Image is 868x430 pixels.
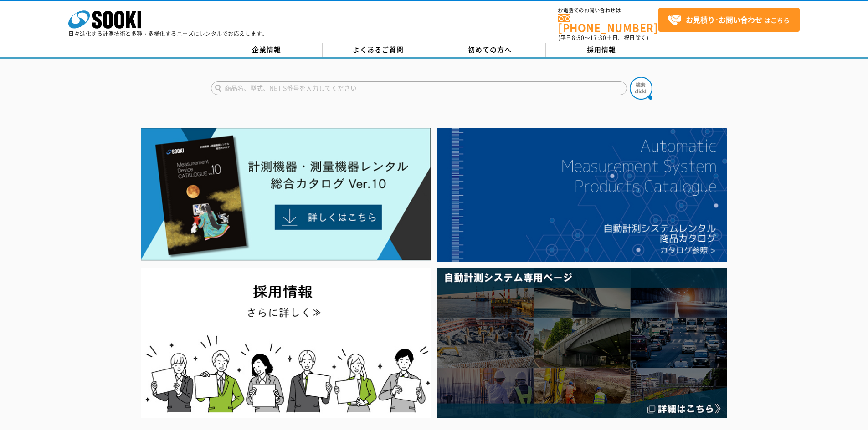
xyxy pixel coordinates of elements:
[437,268,727,418] img: 自動計測システム専用ページ
[558,34,648,42] span: (平日 ～ 土日、祝日除く)
[434,43,546,57] a: 初めての方へ
[558,8,658,13] span: お電話でのお問い合わせは
[68,31,268,36] p: 日々進化する計測技術と多種・多様化するニーズにレンタルでお応えします。
[668,13,790,27] span: はこちら
[630,77,652,100] img: btn_search.png
[211,43,323,57] a: 企業情報
[590,34,606,42] span: 17:30
[686,14,762,25] strong: お見積り･お問い合わせ
[468,45,512,55] span: 初めての方へ
[323,43,434,57] a: よくあるご質問
[141,268,431,418] img: SOOKI recruit
[572,34,585,42] span: 8:50
[658,8,800,32] a: お見積り･お問い合わせはこちら
[558,14,658,33] a: [PHONE_NUMBER]
[437,128,727,262] img: 自動計測システムカタログ
[546,43,657,57] a: 採用情報
[141,128,431,261] img: Catalog Ver10
[211,81,627,95] input: 商品名、型式、NETIS番号を入力してください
